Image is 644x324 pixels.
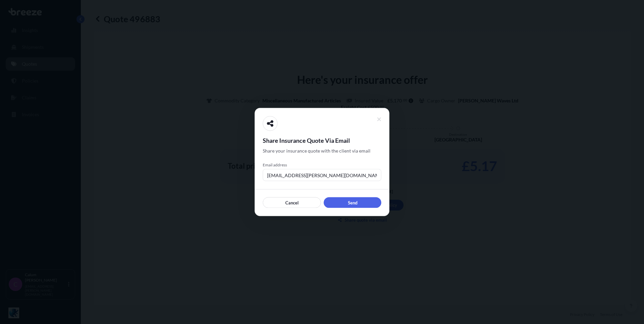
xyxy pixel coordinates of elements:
span: Share Insurance Quote Via Email [263,136,381,144]
input: example@gmail.com [263,169,381,181]
button: Send [324,197,381,208]
span: Email address [263,162,381,168]
button: Cancel [263,197,321,208]
span: Share your insurance quote with the client via email [263,148,371,154]
p: Cancel [285,199,299,206]
p: Send [348,199,357,206]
